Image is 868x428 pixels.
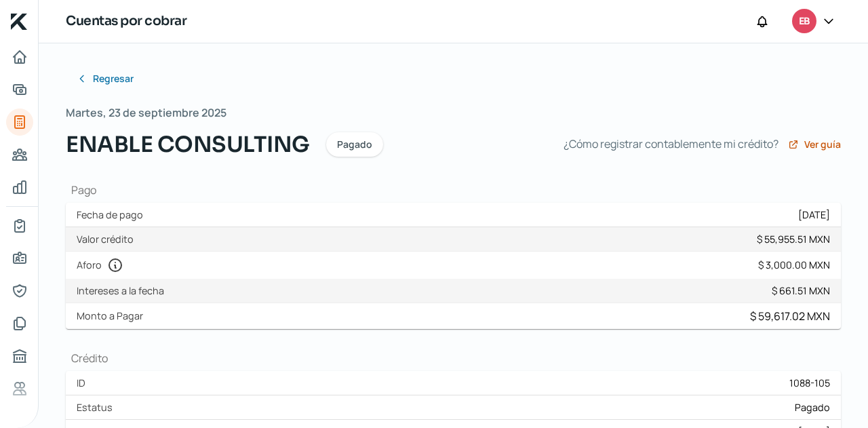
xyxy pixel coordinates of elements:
[66,103,226,123] span: Martes, 23 de septiembre 2025
[564,134,778,154] span: ¿Cómo registrar contablemente mi crédito?
[772,284,830,297] div: $ 661.51 MXN
[799,14,810,30] span: EB
[6,43,33,71] a: Inicio
[6,343,33,370] a: Buró de crédito
[789,376,830,389] div: 1088-105
[750,309,830,324] div: $ 59,617.02 MXN
[795,401,830,414] span: Pagado
[6,141,33,168] a: Pago a proveedores
[77,376,91,389] label: ID
[77,401,118,414] label: Estatus
[6,245,33,272] a: Información general
[77,233,139,246] label: Valor crédito
[6,277,33,305] a: Representantes
[66,182,841,197] h1: Pago
[804,140,841,149] span: Ver guía
[337,140,372,149] span: Pagado
[66,12,186,31] h1: Cuentas por cobrar
[77,208,149,221] label: Fecha de pago
[757,233,830,246] div: $ 55,955.51 MXN
[6,375,33,402] a: Referencias
[798,208,830,221] div: [DATE]
[66,128,310,161] span: ENABLE CONSULTING
[77,284,170,297] label: Intereses a la fecha
[77,257,129,273] label: Aforo
[6,310,33,337] a: Documentos
[788,139,841,150] a: Ver guía
[66,65,144,92] button: Regresar
[6,109,33,136] a: Tus créditos
[6,212,33,239] a: Mi contrato
[6,76,33,103] a: Adelantar facturas
[77,309,149,322] label: Monto a Pagar
[758,258,830,271] div: $ 3,000.00 MXN
[93,74,134,83] span: Regresar
[6,174,33,201] a: Mis finanzas
[66,351,841,366] h1: Crédito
